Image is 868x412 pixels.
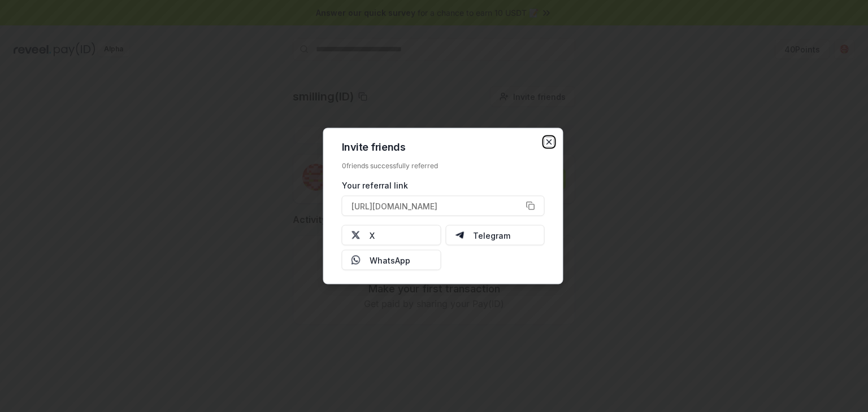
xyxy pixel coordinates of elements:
[342,225,441,246] button: X
[445,225,545,246] button: Telegram
[351,256,361,265] img: Whatsapp
[351,231,361,240] img: X
[342,179,545,191] div: Your referral link
[455,231,464,240] img: Telegram
[342,161,545,170] div: 0 friends successfully referred
[351,200,437,212] span: [URL][DOMAIN_NAME]
[342,142,545,152] h2: Invite friends
[342,250,441,270] button: WhatsApp
[342,196,545,216] button: [URL][DOMAIN_NAME]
